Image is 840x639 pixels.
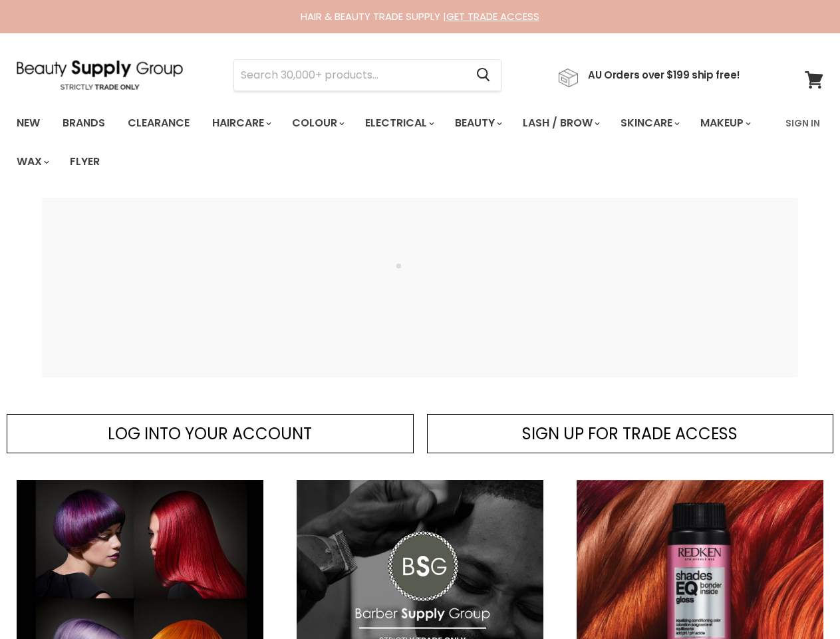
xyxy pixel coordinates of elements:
a: SIGN UP FOR TRADE ACCESS [427,414,834,454]
a: New [7,109,50,137]
a: Lash / Brow [513,109,608,137]
a: Beauty [445,109,510,137]
ul: Main menu [7,104,777,181]
span: LOG INTO YOUR ACCOUNT [108,423,312,445]
a: Flyer [60,148,110,176]
a: Electrical [355,109,442,137]
a: LOG INTO YOUR ACCOUNT [7,414,414,454]
a: Colour [282,109,352,137]
a: Sign In [777,109,828,137]
a: Wax [7,148,57,176]
button: Search [466,60,501,91]
a: Clearance [118,109,200,137]
input: Search [234,60,466,91]
a: Skincare [611,109,688,137]
a: GET TRADE ACCESS [446,9,539,23]
a: Brands [53,109,115,137]
a: Haircare [202,109,279,137]
form: Product [233,59,501,91]
span: SIGN UP FOR TRADE ACCESS [522,423,738,445]
a: Makeup [690,109,759,137]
